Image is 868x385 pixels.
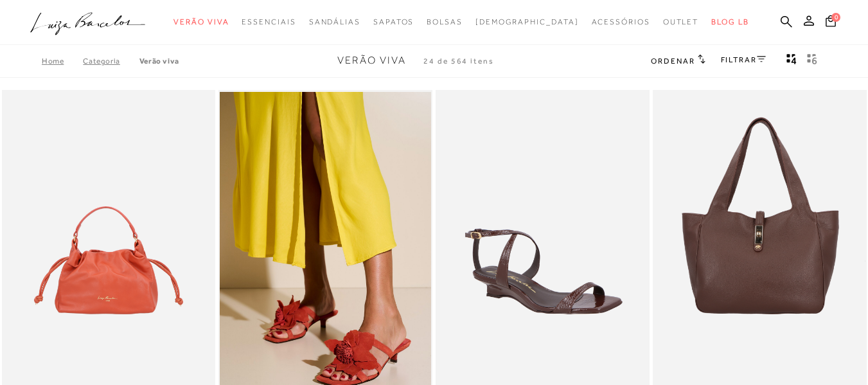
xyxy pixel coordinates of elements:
[309,10,360,34] a: categoryNavScreenReaderText
[242,10,296,34] a: categoryNavScreenReaderText
[711,17,748,26] span: BLOG LB
[423,57,494,66] span: 24 de 564 itens
[721,55,766,64] a: FILTRAR
[373,10,414,34] a: categoryNavScreenReaderText
[173,10,229,34] a: categoryNavScreenReaderText
[592,10,650,34] a: categoryNavScreenReaderText
[803,53,821,69] button: gridText6Desc
[373,17,414,26] span: Sapatos
[711,10,748,34] a: BLOG LB
[831,13,840,22] span: 0
[139,57,179,66] a: Verão Viva
[242,17,296,26] span: Essenciais
[475,10,579,34] a: noSubCategoriesText
[427,17,463,26] span: Bolsas
[475,17,579,26] span: [DEMOGRAPHIC_DATA]
[42,57,83,66] a: Home
[427,10,463,34] a: categoryNavScreenReaderText
[783,53,801,69] button: Mostrar 4 produtos por linha
[309,17,360,26] span: Sandálias
[592,17,650,26] span: Acessórios
[663,10,699,34] a: categoryNavScreenReaderText
[173,17,229,26] span: Verão Viva
[651,57,695,66] span: Ordenar
[83,57,139,66] a: Categoria
[337,55,406,66] span: Verão Viva
[822,14,840,31] button: 0
[663,17,699,26] span: Outlet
